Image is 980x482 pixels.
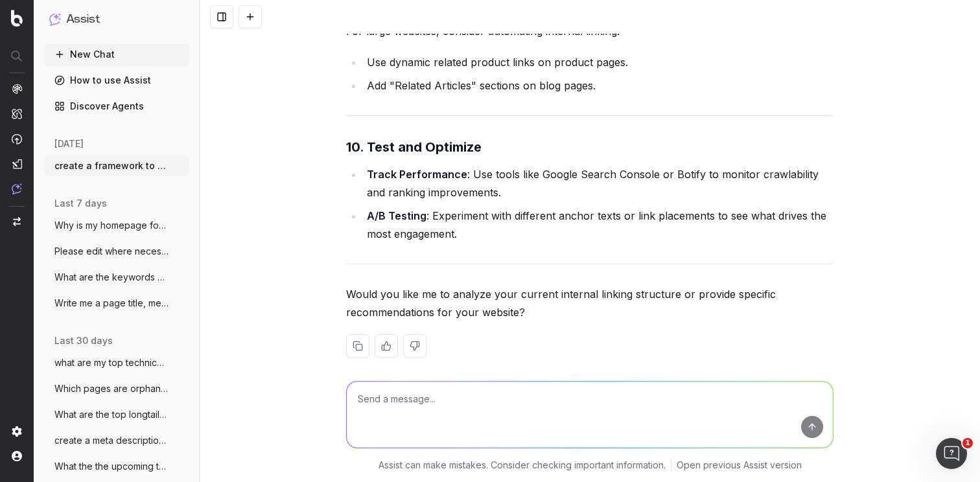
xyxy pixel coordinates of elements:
[44,215,189,236] button: Why is my homepage for all markets seein
[54,334,113,347] span: last 30 days
[13,217,21,226] img: Switch project
[12,451,22,461] img: My account
[12,426,22,437] img: Setting
[367,168,467,181] strong: Track Performance
[54,219,169,232] span: Why is my homepage for all markets seein
[44,404,189,425] button: What are the top longtail transaction ke
[44,293,189,314] button: Write me a page title, meta description
[44,155,189,176] button: create a framework to do internal linkin
[363,207,834,243] li: : Experiment with different anchor texts or link placements to see what drives the most engagement.
[54,382,169,395] span: Which pages are orphan pages?
[44,267,189,288] button: What are the keywords we are found for b
[12,159,22,169] img: Studio
[49,13,61,25] img: Assist
[54,137,84,150] span: [DATE]
[44,430,189,451] button: create a meta description fro 11.11 sale
[54,356,169,369] span: what are my top technical seo issues
[54,434,169,447] span: create a meta description fro 11.11 sale
[677,459,802,472] a: Open previous Assist version
[962,438,973,448] span: 1
[54,297,169,310] span: Write me a page title, meta description
[363,53,834,71] li: Use dynamic related product links on product pages.
[44,352,189,373] button: what are my top technical seo issues
[54,197,107,210] span: last 7 days
[44,96,189,117] a: Discover Agents
[44,378,189,399] button: Which pages are orphan pages?
[44,241,189,262] button: Please edit where necessary the page tit
[54,460,169,473] span: What the the upcoming trending keywords
[49,10,184,29] button: Assist
[367,209,426,222] strong: A/B Testing
[346,285,834,321] p: Would you like me to analyze your current internal linking structure or provide specific recommen...
[12,84,22,94] img: Analytics
[363,76,834,95] li: Add "Related Articles" sections on blog pages.
[54,408,169,421] span: What are the top longtail transaction ke
[54,245,169,258] span: Please edit where necessary the page tit
[12,133,22,144] img: Activation
[346,139,482,155] strong: 10. Test and Optimize
[363,165,834,201] li: : Use tools like Google Search Console or Botify to monitor crawlability and ranking improvements.
[379,459,666,472] p: Assist can make mistakes. Consider checking important information.
[12,108,22,119] img: Intelligence
[44,44,189,65] button: New Chat
[44,456,189,477] button: What the the upcoming trending keywords
[12,183,22,194] img: Assist
[936,438,967,469] iframe: Intercom live chat
[44,70,189,91] a: How to use Assist
[54,159,169,172] span: create a framework to do internal linkin
[66,10,100,29] h1: Assist
[11,10,23,27] img: Botify logo
[54,271,169,284] span: What are the keywords we are found for b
